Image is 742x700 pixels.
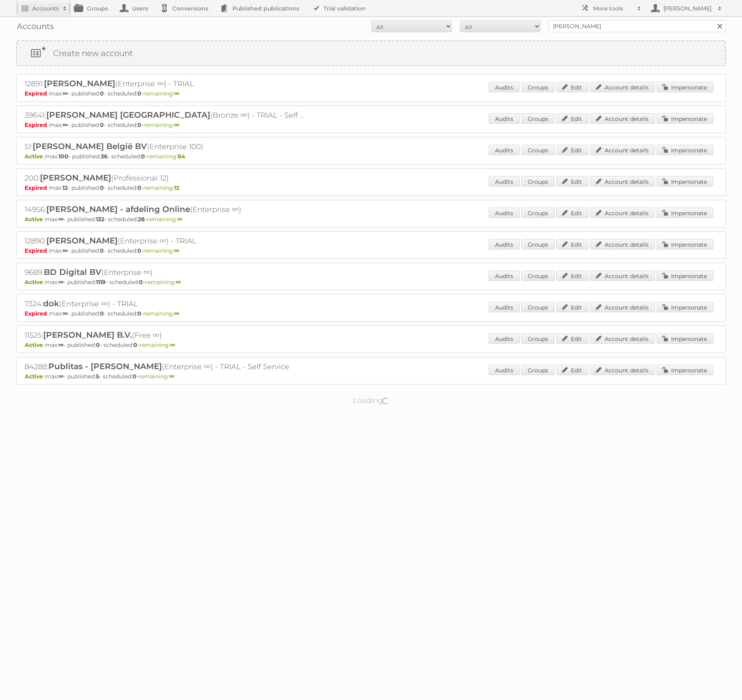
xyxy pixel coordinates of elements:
strong: ∞ [58,216,64,223]
h2: 84288: (Enterprise ∞) - TRIAL - Self Service [25,361,307,372]
a: Audits [489,239,520,249]
strong: 0 [100,121,104,129]
p: max: - published: - scheduled: - [25,247,717,254]
strong: 0 [137,184,141,191]
h2: Accounts [32,4,59,12]
span: remaining: [143,310,179,317]
span: Expired [25,310,49,317]
span: [PERSON_NAME] België BV [33,141,147,151]
strong: 132 [96,216,104,223]
span: Expired [25,121,49,129]
p: max: - published: - scheduled: - [25,341,717,349]
a: Account details [590,145,655,155]
a: Account details [590,239,655,249]
span: Expired [25,90,49,97]
a: Groups [521,239,555,249]
a: Account details [590,302,655,312]
span: Active [25,216,45,223]
a: Audits [489,302,520,312]
strong: 12 [174,184,179,191]
a: Impersonate [657,145,713,155]
span: BD Digital BV [44,267,102,277]
a: Edit [556,239,589,249]
h2: 7324: (Enterprise ∞) - TRIAL [25,299,307,309]
span: Active [25,153,45,160]
strong: ∞ [176,278,181,286]
a: Groups [521,113,555,124]
span: remaining: [143,90,179,97]
strong: 12 [62,184,68,191]
a: Edit [556,270,589,281]
a: Groups [521,302,555,312]
strong: ∞ [58,341,64,349]
strong: 1119 [96,278,106,286]
a: Audits [489,270,520,281]
a: Groups [521,365,555,375]
span: Expired [25,184,49,191]
span: Active [25,373,45,380]
strong: ∞ [62,247,68,254]
a: Create new account [17,41,725,65]
span: Expired [25,247,49,254]
a: Account details [590,365,655,375]
strong: ∞ [170,341,175,349]
a: Audits [489,333,520,344]
p: max: - published: - scheduled: - [25,184,717,191]
a: Account details [590,208,655,218]
span: [PERSON_NAME] B.V. [43,330,132,340]
strong: 0 [139,278,143,286]
a: Impersonate [657,176,713,187]
span: remaining: [143,184,179,191]
a: Impersonate [657,82,713,92]
p: max: - published: - scheduled: - [25,90,717,97]
span: [PERSON_NAME] [GEOGRAPHIC_DATA] [46,110,210,120]
a: Edit [556,145,589,155]
a: Edit [556,365,589,375]
p: max: - published: - scheduled: - [25,278,717,286]
h2: 12890: (Enterprise ∞) - TRIAL [25,236,307,246]
strong: 0 [137,247,141,254]
p: max: - published: - scheduled: - [25,153,717,160]
span: Active [25,341,45,349]
strong: 0 [100,184,104,191]
a: Account details [590,176,655,187]
strong: 0 [141,153,145,160]
strong: 0 [137,310,141,317]
h2: More tools [593,4,633,12]
a: Impersonate [657,113,713,124]
span: Active [25,278,45,286]
strong: ∞ [174,90,179,97]
a: Account details [590,113,655,124]
strong: ∞ [174,247,179,254]
h2: [PERSON_NAME] [661,4,714,12]
a: Account details [590,82,655,92]
strong: 28 [138,216,145,223]
span: dok [43,299,59,308]
span: remaining: [139,373,174,380]
a: Groups [521,333,555,344]
p: max: - published: - scheduled: - [25,216,717,223]
strong: 5 [96,373,99,380]
span: remaining: [145,278,181,286]
span: remaining: [139,341,175,349]
strong: ∞ [177,216,182,223]
h2: 14956: (Enterprise ∞) [25,204,307,215]
strong: 0 [133,341,137,349]
span: [PERSON_NAME] [40,173,111,183]
strong: 0 [96,341,100,349]
a: Groups [521,82,555,92]
span: remaining: [147,153,185,160]
a: Impersonate [657,302,713,312]
strong: ∞ [62,90,68,97]
a: Audits [489,208,520,218]
strong: 64 [178,153,185,160]
strong: ∞ [174,310,179,317]
h2: 11525: (Free ∞) [25,330,307,341]
strong: ∞ [58,373,64,380]
h2: 12891: (Enterprise ∞) - TRIAL [25,79,307,89]
h2: 51: (Enterprise 100) [25,141,307,152]
a: Audits [489,113,520,124]
a: Audits [489,365,520,375]
h2: 39641: (Bronze ∞) - TRIAL - Self Service [25,110,307,120]
span: Publitas - [PERSON_NAME] [48,361,162,371]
